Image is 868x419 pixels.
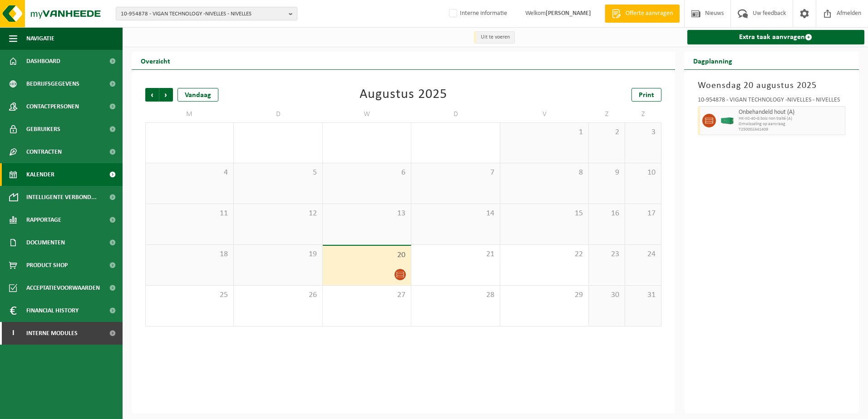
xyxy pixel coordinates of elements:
a: Extra taak aanvragen [687,30,865,44]
span: 18 [150,249,229,259]
h2: Dagplanning [684,52,741,69]
img: HK-XC-40-GN-00 [720,117,734,124]
span: 27 [327,290,406,300]
span: Documenten [26,231,65,254]
button: 10-954878 - VIGAN TECHNOLOGY -NIVELLES - NIVELLES [116,7,297,20]
span: Intelligente verbond... [26,186,97,209]
span: Interne modules [26,322,78,345]
span: Onbehandeld hout (A) [739,109,843,116]
li: Uit te voeren [474,31,515,44]
span: 9 [593,168,620,178]
span: 25 [150,290,229,300]
span: Financial History [26,299,79,322]
span: 6 [327,168,406,178]
span: 31 [630,290,656,300]
span: 16 [593,209,620,219]
td: M [145,106,234,122]
span: Volgende [159,88,173,102]
h2: Overzicht [132,52,179,69]
span: I [9,322,17,345]
span: Contactpersonen [26,95,79,118]
strong: [PERSON_NAME] [546,10,591,17]
span: 11 [150,209,229,219]
span: Rapportage [26,209,61,231]
td: W [323,106,411,122]
span: 4 [150,168,229,178]
span: 13 [327,209,406,219]
span: HK-XC-40-G bois non traité (A) [739,116,843,122]
span: Print [639,92,654,99]
span: 19 [238,249,317,259]
span: 29 [505,290,584,300]
span: 10 [630,168,656,178]
span: Omwisseling op aanvraag [739,122,843,127]
span: 17 [630,209,656,219]
td: D [234,106,322,122]
span: 22 [505,249,584,259]
span: 1 [505,127,584,137]
a: Offerte aanvragen [605,5,680,23]
div: Vandaag [178,88,218,102]
a: Print [631,88,661,102]
span: Gebruikers [26,118,60,141]
td: Z [625,106,661,122]
span: Navigatie [26,27,54,50]
span: Offerte aanvragen [623,9,675,18]
span: 28 [416,290,495,300]
span: 14 [416,209,495,219]
span: 8 [505,168,584,178]
span: 3 [630,127,656,137]
span: 15 [505,209,584,219]
span: 20 [327,250,406,260]
span: Dashboard [26,50,60,73]
span: 24 [630,249,656,259]
td: D [411,106,500,122]
span: Vorige [145,88,159,102]
span: Contracten [26,141,62,163]
span: Kalender [26,163,54,186]
label: Interne informatie [447,7,507,20]
span: 26 [238,290,317,300]
span: T250002441409 [739,127,843,132]
span: 10-954878 - VIGAN TECHNOLOGY -NIVELLES - NIVELLES [121,7,285,21]
span: Product Shop [26,254,68,277]
h3: Woensdag 20 augustus 2025 [698,79,846,93]
div: Augustus 2025 [360,88,447,102]
span: 5 [238,168,317,178]
div: 10-954878 - VIGAN TECHNOLOGY -NIVELLES - NIVELLES [698,97,846,106]
td: Z [589,106,625,122]
span: 7 [416,168,495,178]
span: Acceptatievoorwaarden [26,277,100,299]
span: 21 [416,249,495,259]
span: 30 [593,290,620,300]
span: Bedrijfsgegevens [26,73,79,95]
span: 12 [238,209,317,219]
td: V [500,106,589,122]
span: 23 [593,249,620,259]
span: 2 [593,127,620,137]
